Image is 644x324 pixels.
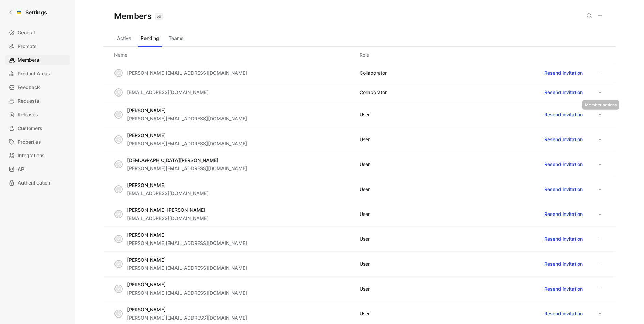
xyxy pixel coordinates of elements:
[127,182,166,188] span: [PERSON_NAME]
[5,55,70,65] a: Members
[18,179,50,187] span: Authentication
[115,186,122,193] div: L
[5,150,70,161] a: Integrations
[5,177,70,188] a: Authentication
[5,68,70,79] a: Product Areas
[115,89,122,96] div: r
[18,83,40,91] span: Feedback
[541,308,586,319] button: Resend invitation
[127,165,247,171] span: [PERSON_NAME][EMAIL_ADDRESS][DOMAIN_NAME]
[115,236,122,242] div: M
[115,211,122,218] div: M
[541,134,586,145] button: Resend invitation
[5,123,70,134] a: Customers
[541,109,586,120] button: Resend invitation
[127,107,166,113] span: [PERSON_NAME]
[115,261,122,267] div: M
[5,27,70,38] a: General
[359,51,369,59] div: Role
[359,88,387,97] div: COLLABORATOR
[18,56,39,64] span: Members
[127,265,247,271] span: [PERSON_NAME][EMAIL_ADDRESS][DOMAIN_NAME]
[5,164,70,175] a: API
[5,41,70,52] a: Prompts
[18,97,39,105] span: Requests
[138,33,162,44] button: Pending
[18,111,38,119] span: Releases
[127,157,218,163] span: [DEMOGRAPHIC_DATA][PERSON_NAME]
[359,69,387,77] div: COLLABORATOR
[18,42,37,50] span: Prompts
[541,283,586,294] button: Resend invitation
[18,165,26,173] span: API
[114,33,134,44] button: Active
[114,51,127,59] div: Name
[115,285,122,292] div: M
[127,207,205,213] span: [PERSON_NAME] [PERSON_NAME]
[359,185,370,193] div: USER
[5,82,70,93] a: Feedback
[127,282,166,288] span: [PERSON_NAME]
[541,159,586,170] button: Resend invitation
[115,136,122,143] div: K
[127,141,247,146] span: [PERSON_NAME][EMAIL_ADDRESS][DOMAIN_NAME]
[115,111,122,118] div: J
[155,13,163,20] div: 56
[359,111,370,119] div: USER
[115,310,122,317] div: S
[359,135,370,144] div: USER
[127,257,166,263] span: [PERSON_NAME]
[127,215,209,221] span: [EMAIL_ADDRESS][DOMAIN_NAME]
[541,68,586,78] button: Resend invitation
[166,33,186,44] button: Teams
[359,285,370,293] div: USER
[5,109,70,120] a: Releases
[5,5,50,19] a: Settings
[115,161,122,168] div: K
[127,232,166,238] span: [PERSON_NAME]
[127,307,166,312] span: [PERSON_NAME]
[541,87,586,98] button: Resend invitation
[18,138,41,146] span: Properties
[541,234,586,245] button: Resend invitation
[541,209,586,220] button: Resend invitation
[18,70,50,78] span: Product Areas
[18,151,45,160] span: Integrations
[127,89,209,95] span: [EMAIL_ADDRESS][DOMAIN_NAME]
[18,29,35,37] span: General
[25,8,47,16] h1: Settings
[359,260,370,268] div: USER
[18,124,42,132] span: Customers
[127,116,247,121] span: [PERSON_NAME][EMAIL_ADDRESS][DOMAIN_NAME]
[127,290,247,296] span: [PERSON_NAME][EMAIL_ADDRESS][DOMAIN_NAME]
[127,190,209,196] span: [EMAIL_ADDRESS][DOMAIN_NAME]
[127,132,166,138] span: [PERSON_NAME]
[115,70,122,76] div: m
[359,235,370,243] div: USER
[359,160,370,168] div: USER
[541,184,586,195] button: Resend invitation
[5,136,70,147] a: Properties
[127,240,247,246] span: [PERSON_NAME][EMAIL_ADDRESS][DOMAIN_NAME]
[5,95,70,106] a: Requests
[541,259,586,269] button: Resend invitation
[359,210,370,218] div: USER
[114,11,163,22] h1: Members
[127,70,247,76] span: [PERSON_NAME][EMAIL_ADDRESS][DOMAIN_NAME]
[127,315,247,321] span: [PERSON_NAME][EMAIL_ADDRESS][DOMAIN_NAME]
[359,310,370,318] div: USER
